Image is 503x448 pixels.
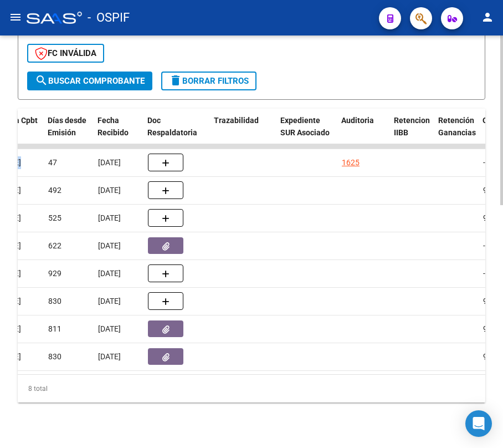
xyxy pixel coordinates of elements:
[35,76,145,86] span: Buscar Comprobante
[48,186,61,195] span: 492
[276,109,337,157] datatable-header-cell: Expediente SUR Asociado
[98,186,121,195] span: [DATE]
[481,11,494,24] mat-icon: person
[98,241,121,250] span: [DATE]
[48,213,61,222] span: 525
[98,269,121,278] span: [DATE]
[98,158,121,167] span: [DATE]
[35,74,48,87] mat-icon: search
[18,375,485,403] div: 8 total
[209,109,276,157] datatable-header-cell: Trazabilidad
[97,116,129,138] span: Fecha Recibido
[27,44,104,63] button: FC Inválida
[389,109,434,157] datatable-header-cell: Retencion IIBB
[161,72,256,90] button: Borrar Filtros
[341,116,374,125] span: Auditoria
[483,269,485,278] span: -
[98,324,121,333] span: [DATE]
[27,72,152,90] button: Buscar Comprobante
[98,213,121,222] span: [DATE]
[483,241,485,250] span: -
[483,116,493,125] span: OP
[337,109,389,157] datatable-header-cell: Auditoria
[169,76,249,86] span: Borrar Filtros
[394,116,430,138] span: Retencion IIBB
[93,109,143,157] datatable-header-cell: Fecha Recibido
[98,352,121,361] span: [DATE]
[35,48,96,58] span: FC Inválida
[342,156,360,169] div: 1625
[48,269,61,278] span: 929
[98,297,121,306] span: [DATE]
[48,297,61,306] span: 830
[280,116,330,138] span: Expediente SUR Asociado
[48,352,61,361] span: 830
[214,116,259,125] span: Trazabilidad
[465,410,492,437] div: Open Intercom Messenger
[48,116,86,138] span: Días desde Emisión
[48,241,61,250] span: 622
[438,116,476,138] span: Retención Ganancias
[48,158,57,167] span: 47
[9,11,22,24] mat-icon: menu
[88,6,130,30] span: - OSPIF
[48,324,61,333] span: 811
[43,109,93,157] datatable-header-cell: Días desde Emisión
[143,109,209,157] datatable-header-cell: Doc Respaldatoria
[434,109,478,157] datatable-header-cell: Retención Ganancias
[169,74,182,87] mat-icon: delete
[147,116,197,138] span: Doc Respaldatoria
[483,158,485,167] span: -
